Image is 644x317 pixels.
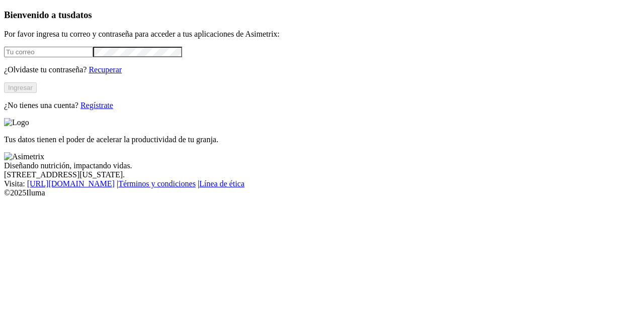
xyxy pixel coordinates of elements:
[4,101,640,110] p: ¿No tienes una cuenta?
[4,179,640,188] div: Visita : | |
[4,135,640,144] p: Tus datos tienen el poder de acelerar la productividad de tu granja.
[4,161,640,170] div: Diseñando nutrición, impactando vidas.
[4,10,640,21] h3: Bienvenido a tus
[4,188,640,197] div: © 2025 Iluma
[80,101,113,110] a: Regístrate
[118,179,196,188] a: Términos y condiciones
[4,65,640,74] p: ¿Olvidaste tu contraseña?
[27,179,115,188] a: [URL][DOMAIN_NAME]
[70,10,92,20] span: datos
[4,152,44,161] img: Asimetrix
[4,118,29,127] img: Logo
[4,47,93,57] input: Tu correo
[199,179,245,188] a: Línea de ética
[4,170,640,179] div: [STREET_ADDRESS][US_STATE].
[4,30,640,39] p: Por favor ingresa tu correo y contraseña para acceder a tus aplicaciones de Asimetrix:
[4,82,37,93] button: Ingresar
[89,65,122,74] a: Recuperar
